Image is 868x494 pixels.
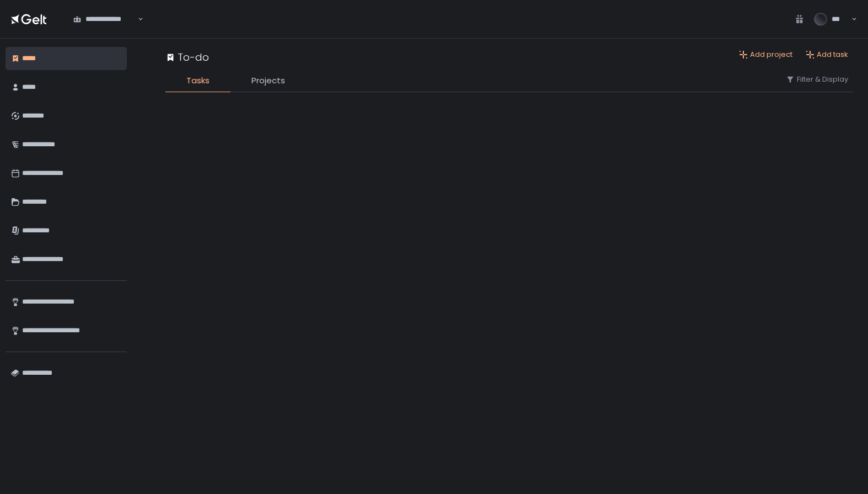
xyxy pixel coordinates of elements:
span: Tasks [186,75,210,87]
button: Filter & Display [786,75,848,84]
div: To-do [165,50,209,65]
input: Search for option [136,14,137,25]
button: Add task [806,50,848,60]
span: Projects [251,75,285,87]
button: Add project [739,50,792,60]
div: Search for option [66,7,143,31]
